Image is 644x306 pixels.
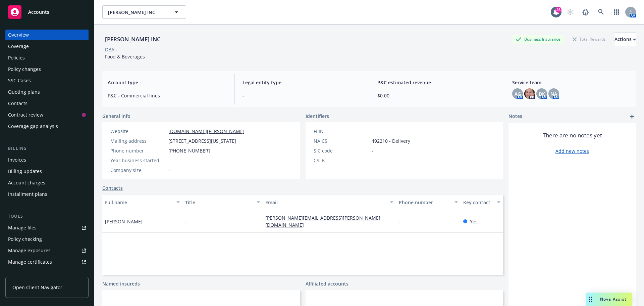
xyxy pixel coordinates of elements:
[110,167,166,174] div: Company size
[515,90,521,97] span: AG
[168,157,170,164] span: -
[8,98,28,109] div: Contacts
[8,155,26,165] div: Invoices
[5,75,89,86] a: SSC Cases
[105,46,117,53] div: DBA: -
[5,177,89,188] a: Account charges
[372,157,373,164] span: -
[105,199,172,206] div: Full name
[396,194,460,210] button: Phone number
[614,33,636,46] div: Actions
[8,75,31,86] div: SSC Cases
[102,184,123,191] a: Contacts
[168,167,170,174] span: -
[5,213,89,220] div: Tools
[461,194,503,210] button: Key contact
[182,194,263,210] button: Title
[377,92,496,99] span: $0.00
[8,87,40,97] div: Quoting plans
[263,194,396,210] button: Email
[314,128,369,135] div: FEIN
[600,296,627,302] span: Nova Assist
[555,7,561,13] div: 23
[5,98,89,109] a: Contacts
[105,53,145,60] span: Food & Beverages
[5,87,89,97] a: Quoting plans
[5,41,89,52] a: Coverage
[306,113,329,120] span: Identifiers
[102,5,186,19] button: [PERSON_NAME] INC
[168,147,210,154] span: [PHONE_NUMBER]
[8,245,51,256] div: Manage exposures
[243,79,361,86] span: Legal entity type
[265,215,380,228] a: [PERSON_NAME][EMAIL_ADDRESS][PERSON_NAME][DOMAIN_NAME]
[110,147,166,154] div: Phone number
[5,52,89,63] a: Policies
[5,121,89,132] a: Coverage gap analysis
[5,30,89,40] a: Overview
[8,222,37,233] div: Manage files
[5,222,89,233] a: Manage files
[306,280,348,287] a: Affiliated accounts
[12,284,62,291] span: Open Client Navigator
[185,199,253,206] div: Title
[5,257,89,267] a: Manage certificates
[8,257,52,267] div: Manage certificates
[586,293,595,306] div: Drag to move
[8,268,42,279] div: Manage claims
[314,137,369,144] div: NAICS
[168,128,245,134] a: [DOMAIN_NAME][PERSON_NAME]
[555,147,589,155] a: Add new notes
[108,79,226,86] span: Account type
[543,131,602,139] span: There are no notes yet
[594,5,608,19] a: Search
[5,189,89,200] a: Installment plans
[377,79,496,86] span: P&C estimated revenue
[8,189,47,200] div: Installment plans
[508,113,522,121] span: Notes
[108,92,226,99] span: P&C - Commercial lines
[5,110,89,120] a: Contract review
[102,35,163,44] div: [PERSON_NAME] INC
[8,52,25,63] div: Policies
[265,199,386,206] div: Email
[512,79,631,86] span: Service team
[8,30,29,40] div: Overview
[569,35,609,43] div: Total Rewards
[5,234,89,245] a: Policy checking
[8,177,45,188] div: Account charges
[8,64,41,75] div: Policy changes
[110,137,166,144] div: Mailing address
[550,90,557,97] span: NA
[314,157,369,164] div: CSLB
[5,64,89,75] a: Policy changes
[8,41,29,52] div: Coverage
[314,147,369,154] div: SIC code
[105,218,143,225] span: [PERSON_NAME]
[579,5,592,19] a: Report a Bug
[8,121,58,132] div: Coverage gap analysis
[108,9,166,16] span: [PERSON_NAME] INC
[8,234,42,245] div: Policy checking
[8,110,43,120] div: Contract review
[5,155,89,165] a: Invoices
[102,194,182,210] button: Full name
[168,137,236,144] span: [STREET_ADDRESS][US_STATE]
[399,199,450,206] div: Phone number
[5,268,89,279] a: Manage claims
[463,199,493,206] div: Key contact
[5,245,89,256] a: Manage exposures
[372,128,373,135] span: -
[28,9,49,15] span: Accounts
[5,145,89,152] div: Billing
[470,218,478,225] span: Yes
[110,128,166,135] div: Website
[8,166,42,177] div: Billing updates
[102,113,130,120] span: General info
[628,113,636,121] a: add
[110,157,166,164] div: Year business started
[610,5,623,19] a: Switch app
[563,5,577,19] a: Start snowing
[243,92,361,99] span: -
